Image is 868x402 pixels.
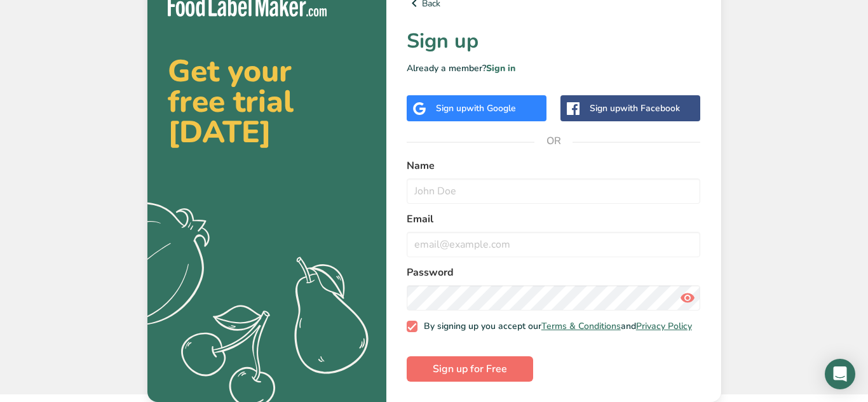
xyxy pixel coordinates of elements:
h2: Get your free trial [DATE] [168,56,366,147]
div: Open Intercom Messenger [825,359,855,389]
span: By signing up you accept our and [417,321,692,332]
a: Privacy Policy [636,320,692,332]
label: Name [407,158,701,173]
button: Sign up for Free [407,356,533,382]
a: Terms & Conditions [541,320,621,332]
span: Sign up for Free [433,361,507,377]
div: Sign up [436,102,516,115]
a: Sign in [486,62,515,74]
label: Email [407,211,701,227]
span: OR [534,122,573,160]
input: John Doe [407,178,701,204]
span: with Google [466,102,516,114]
div: Sign up [590,102,680,115]
p: Already a member? [407,62,701,75]
label: Password [407,265,701,280]
input: email@example.com [407,232,701,257]
span: with Facebook [620,102,680,114]
h1: Sign up [407,26,701,57]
